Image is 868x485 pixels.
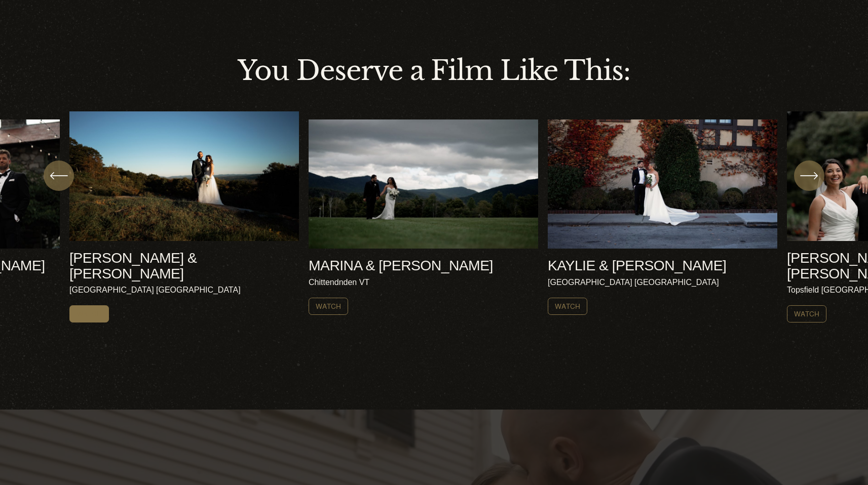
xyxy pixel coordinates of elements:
[69,305,109,322] a: Watch
[548,298,587,315] a: Watch
[787,305,826,322] a: Watch
[69,51,799,91] p: You Deserve a Film Like This:
[309,298,348,315] a: Watch
[44,160,74,191] button: Previous
[794,160,824,191] button: Next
